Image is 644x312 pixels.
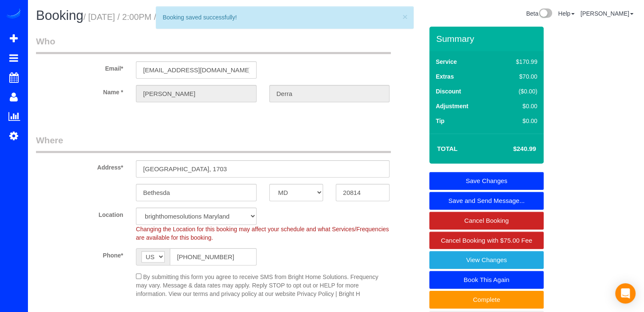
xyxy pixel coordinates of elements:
[30,85,130,96] label: Name *
[429,271,544,289] a: Book This Again
[580,10,633,17] a: [PERSON_NAME]
[30,208,130,219] label: Location
[436,57,457,66] label: Service
[498,87,537,96] div: ($0.00)
[436,102,468,110] label: Adjustment
[429,172,544,190] a: Save Changes
[136,274,378,297] span: By submitting this form you agree to receive SMS from Bright Home Solutions. Frequency may vary. ...
[538,8,552,19] img: New interface
[429,232,544,249] a: Cancel Booking with $75.00 Fee
[30,160,130,172] label: Address*
[136,226,389,241] span: Changing the Location for this booking may affect your schedule and what Services/Frequencies are...
[526,10,552,17] a: Beta
[429,192,544,210] a: Save and Send Message...
[30,61,130,73] label: Email*
[436,72,454,81] label: Extras
[436,87,461,96] label: Discount
[36,35,391,54] legend: Who
[136,85,257,102] input: First Name*
[437,145,458,152] strong: Total
[402,12,407,21] button: ×
[36,134,391,153] legend: Where
[5,8,22,20] img: Automaid Logo
[498,117,537,125] div: $0.00
[163,13,406,22] div: Booking saved successfully!
[429,251,544,269] a: View Changes
[488,145,536,153] h4: $240.99
[615,283,636,304] div: Open Intercom Messenger
[136,61,257,79] input: Email*
[436,117,445,125] label: Tip
[429,291,544,309] a: Complete
[36,8,83,23] span: Booking
[498,102,537,110] div: $0.00
[429,212,544,230] a: Cancel Booking
[170,248,257,265] input: Phone*
[441,237,532,244] span: Cancel Booking with $75.00 Fee
[269,85,390,102] input: Last Name*
[498,57,537,66] div: $170.99
[83,12,229,22] small: / [DATE] / 2:00PM / [PERSON_NAME]
[30,248,130,260] label: Phone*
[136,184,257,201] input: City*
[436,34,539,44] h3: Summary
[558,10,575,17] a: Help
[498,72,537,81] div: $70.00
[336,184,390,201] input: Zip Code*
